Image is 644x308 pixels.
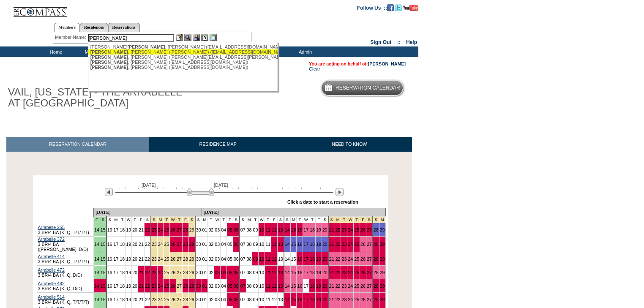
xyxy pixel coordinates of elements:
a: 12 [272,227,277,232]
a: 05 [227,256,232,262]
a: 21 [329,227,334,232]
a: 22 [145,242,150,247]
a: 28 [183,270,188,275]
a: 08 [247,256,252,262]
a: 17 [114,256,119,262]
a: Arrabelle 255 [38,225,65,230]
a: 08 [247,297,252,302]
a: 17 [303,256,308,262]
a: 26 [170,270,175,275]
a: 14 [94,227,99,232]
a: 01 [202,242,207,247]
a: Arrabelle 372 [38,237,65,242]
a: 22 [336,270,341,275]
a: 10 [259,270,264,275]
a: 24 [158,256,163,262]
a: 25 [354,227,359,232]
a: 29 [380,270,385,275]
a: 28 [374,270,379,275]
h5: Reservation Calendar [336,85,400,91]
a: 06 [234,242,239,247]
a: 12 [272,283,277,289]
a: 22 [336,227,341,232]
a: 18 [120,242,125,247]
a: 19 [126,242,131,247]
a: 29 [189,227,194,232]
a: 12 [272,256,277,262]
a: 27 [177,227,182,232]
a: 28 [183,283,188,289]
a: 30 [196,242,201,247]
a: 23 [341,283,347,289]
a: Clear [309,66,320,71]
a: 25 [164,297,169,302]
a: 22 [145,227,150,232]
a: 07 [240,227,246,232]
a: Arrabelle 414 [38,254,65,259]
a: 29 [380,283,385,289]
a: 19 [316,270,321,275]
a: 21 [139,297,144,302]
a: 07 [240,270,246,275]
a: 18 [310,283,315,289]
a: 29 [189,256,194,262]
a: 09 [253,270,258,275]
a: 14 [94,242,99,247]
a: 11 [265,227,270,232]
a: 06 [234,270,239,275]
a: 30 [196,297,201,302]
a: 07 [240,297,246,302]
a: 29 [189,270,194,275]
a: 28 [183,256,188,262]
a: 18 [120,227,125,232]
a: 28 [374,256,379,262]
a: 03 [215,297,220,302]
img: Reservations [201,34,208,41]
img: Become our fan on Facebook [387,4,394,11]
a: 17 [303,227,308,232]
a: 16 [297,242,302,247]
a: 10 [259,227,264,232]
a: 27 [367,270,372,275]
a: 20 [322,270,327,275]
a: 11 [265,256,270,262]
a: 10 [259,297,264,302]
a: 15 [291,227,296,232]
a: 17 [114,270,119,275]
a: 26 [170,297,175,302]
a: 23 [152,256,157,262]
a: 15 [101,270,106,275]
a: 28 [183,242,188,247]
img: View [184,34,191,41]
a: 02 [208,242,213,247]
a: 18 [310,256,315,262]
a: 25 [354,256,359,262]
a: 14 [285,270,290,275]
a: 19 [316,256,321,262]
a: 18 [120,297,125,302]
a: 14 [285,242,290,247]
a: 14 [94,270,99,275]
a: 04 [221,270,226,275]
a: 01 [202,297,207,302]
a: 15 [291,283,296,289]
a: Reservations [108,23,140,32]
a: 24 [158,283,163,289]
a: 03 [215,283,220,289]
a: 11 [265,270,270,275]
a: 09 [253,297,258,302]
a: 23 [341,227,347,232]
a: 21 [139,283,144,289]
a: 25 [164,283,169,289]
a: 19 [126,256,131,262]
a: 27 [367,283,372,289]
a: 20 [132,242,137,247]
a: 26 [360,256,366,262]
a: 01 [202,227,207,232]
a: 26 [170,227,175,232]
img: Follow us on Twitter [395,4,402,11]
img: b_edit.gif [176,34,183,41]
a: 06 [234,227,239,232]
a: 22 [145,283,150,289]
a: 23 [152,242,157,247]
